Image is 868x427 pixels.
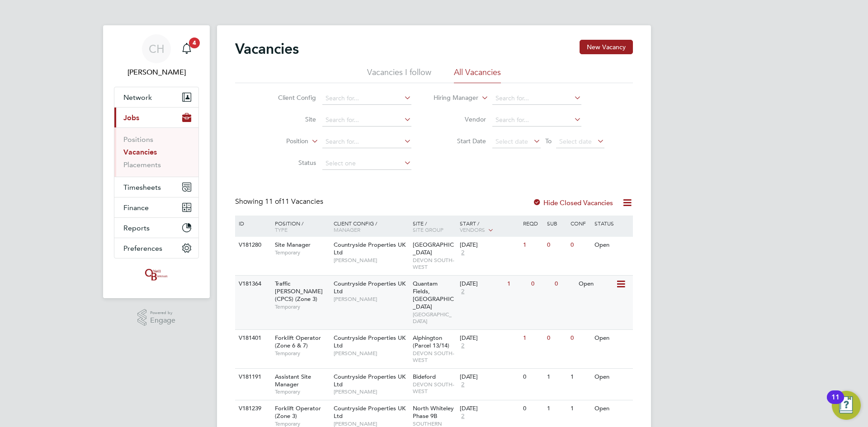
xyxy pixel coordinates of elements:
[275,226,288,233] span: Type
[236,330,268,347] div: V181401
[114,238,198,258] button: Preferences
[264,94,316,102] label: Client Config
[114,108,198,127] button: Jobs
[268,216,331,237] div: Position /
[545,369,568,385] div: 1
[460,334,519,342] div: [DATE]
[460,249,466,257] span: 2
[568,237,592,253] div: 0
[334,350,408,357] span: [PERSON_NAME]
[460,342,466,350] span: 2
[236,276,268,292] div: V181364
[413,350,456,364] span: DEVON SOUTH-WEST
[114,34,199,78] a: CH[PERSON_NAME]
[178,34,196,63] a: 4
[413,226,443,233] span: Site Group
[275,241,311,249] span: Site Manager
[334,280,406,295] span: Countryside Properties UK Ltd
[521,400,544,417] div: 0
[235,197,325,206] div: Showing
[189,38,200,48] span: 4
[832,391,861,420] button: Open Resource Center, 11 new notifications
[114,67,199,78] span: Ciaran Hoey
[114,267,199,282] a: Go to home page
[103,25,210,298] nav: Main navigation
[236,369,268,385] div: V181191
[521,237,544,253] div: 1
[334,296,408,303] span: [PERSON_NAME]
[460,373,519,381] div: [DATE]
[592,369,632,385] div: Open
[592,330,632,347] div: Open
[592,216,632,231] div: Status
[143,267,170,282] img: oneillandbrennan-logo-retina.png
[123,224,150,232] span: Reports
[568,369,592,385] div: 1
[275,249,329,256] span: Temporary
[137,309,176,326] a: Powered byEngage
[460,381,466,389] span: 2
[592,237,632,253] div: Open
[460,413,466,420] span: 2
[123,135,153,144] a: Positions
[545,400,568,417] div: 1
[495,137,528,145] span: Select date
[334,404,406,420] span: Countryside Properties UK Ltd
[331,216,410,237] div: Client Config /
[256,137,308,146] label: Position
[114,127,198,177] div: Jobs
[334,241,406,256] span: Countryside Properties UK Ltd
[123,148,157,156] a: Vacancies
[334,373,406,388] span: Countryside Properties UK Ltd
[123,183,161,192] span: Timesheets
[334,388,408,395] span: [PERSON_NAME]
[559,137,592,145] span: Select date
[568,216,592,231] div: Conf
[334,257,408,264] span: [PERSON_NAME]
[568,330,592,347] div: 0
[275,404,321,420] span: Forklift Operator (Zone 3)
[236,237,268,253] div: V181280
[492,92,581,105] input: Search for...
[542,135,554,147] span: To
[413,381,456,395] span: DEVON SOUTH-WEST
[275,303,329,310] span: Temporary
[334,334,406,349] span: Countryside Properties UK Ltd
[460,241,519,249] div: [DATE]
[149,43,165,55] span: CH
[275,373,311,388] span: Assistant Site Manager
[114,218,198,238] button: Reports
[533,198,613,207] label: Hide Closed Vacancies
[114,197,198,217] button: Finance
[322,157,411,170] input: Select one
[236,216,268,231] div: ID
[545,216,568,231] div: Sub
[413,334,449,349] span: Alphington (Parcel 13/14)
[322,114,411,127] input: Search for...
[275,388,329,395] span: Temporary
[322,92,411,105] input: Search for...
[521,330,544,347] div: 1
[568,400,592,417] div: 1
[334,226,360,233] span: Manager
[454,67,501,83] li: All Vacancies
[458,216,521,238] div: Start /
[235,40,299,58] h2: Vacancies
[413,404,454,420] span: North Whiteley Phase 9B
[264,115,316,123] label: Site
[460,288,466,296] span: 2
[592,400,632,417] div: Open
[413,311,456,325] span: [GEOGRAPHIC_DATA]
[492,114,581,127] input: Search for...
[521,216,544,231] div: Reqd
[123,244,162,253] span: Preferences
[123,203,149,212] span: Finance
[413,373,436,380] span: Bideford
[123,93,152,102] span: Network
[114,87,198,107] button: Network
[275,334,321,349] span: Forklift Operator (Zone 6 & 7)
[576,276,616,292] div: Open
[434,115,486,123] label: Vendor
[322,136,411,148] input: Search for...
[264,159,316,167] label: Status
